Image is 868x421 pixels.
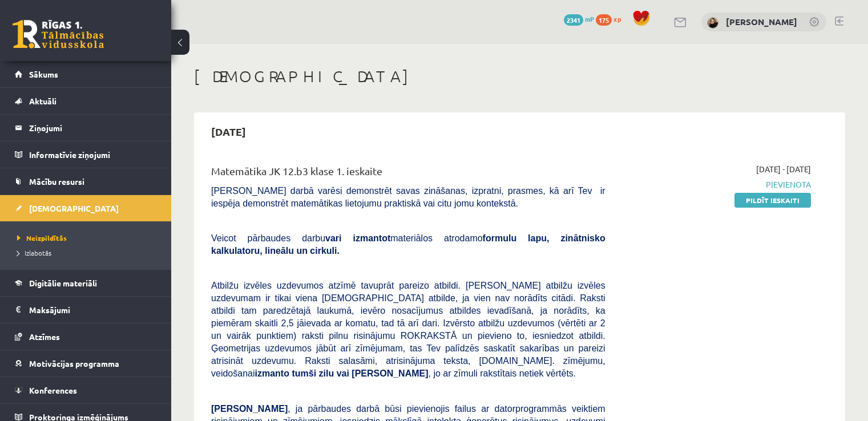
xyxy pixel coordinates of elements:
a: Konferences [15,377,157,403]
span: Pievienota [623,179,811,191]
a: [PERSON_NAME] [726,16,797,27]
a: Izlabotās [17,248,160,258]
span: Sākums [29,69,58,79]
a: Rīgas 1. Tālmācības vidusskola [13,20,104,48]
span: [PERSON_NAME] darbā varēsi demonstrēt savas zināšanas, izpratni, prasmes, kā arī Tev ir iespēja d... [211,186,605,208]
h1: [DEMOGRAPHIC_DATA] [194,67,845,86]
legend: Ziņojumi [29,115,157,141]
span: Digitālie materiāli [29,278,97,288]
h2: [DATE] [200,118,257,145]
legend: Maksājumi [29,297,157,323]
a: Maksājumi [15,297,157,323]
a: Sākums [15,61,157,87]
span: 2341 [564,14,583,26]
span: Atzīmes [29,331,60,342]
span: Veicot pārbaudes darbu materiālos atrodamo [211,233,605,256]
span: [DEMOGRAPHIC_DATA] [29,203,119,213]
span: xp [613,14,621,23]
span: [DATE] - [DATE] [756,163,811,175]
a: Mācību resursi [15,168,157,195]
b: formulu lapu, zinātnisko kalkulatoru, lineālu un cirkuli. [211,233,605,256]
span: Aktuāli [29,96,56,106]
span: [PERSON_NAME] [211,404,288,414]
a: [DEMOGRAPHIC_DATA] [15,195,157,221]
a: 175 xp [596,14,627,23]
a: Neizpildītās [17,233,160,243]
span: Izlabotās [17,248,51,257]
a: Aktuāli [15,88,157,114]
a: Informatīvie ziņojumi [15,141,157,168]
a: Ziņojumi [15,115,157,141]
img: Daniela Ūse [707,17,718,29]
legend: Informatīvie ziņojumi [29,141,157,168]
b: izmanto [255,369,289,378]
div: Matemātika JK 12.b3 klase 1. ieskaite [211,163,605,184]
b: tumši zilu vai [PERSON_NAME] [292,369,428,378]
span: mP [585,14,594,23]
span: Atbilžu izvēles uzdevumos atzīmē tavuprāt pareizo atbildi. [PERSON_NAME] atbilžu izvēles uzdevuma... [211,281,605,378]
span: Motivācijas programma [29,358,119,369]
span: Konferences [29,385,77,395]
a: 2341 mP [564,14,594,23]
span: Mācību resursi [29,176,84,187]
a: Atzīmes [15,323,157,350]
a: Motivācijas programma [15,350,157,377]
a: Pildīt ieskaiti [734,193,811,208]
span: Neizpildītās [17,233,67,242]
a: Digitālie materiāli [15,270,157,296]
span: 175 [596,14,612,26]
b: vari izmantot [325,233,390,243]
